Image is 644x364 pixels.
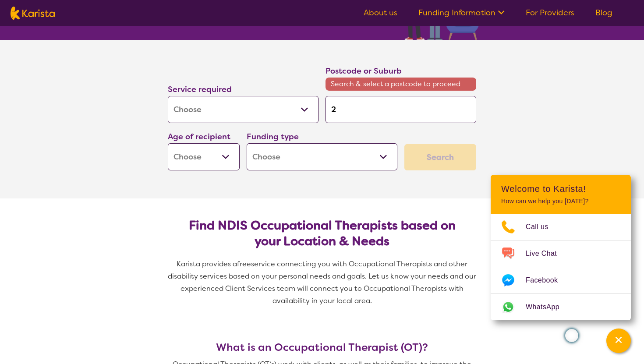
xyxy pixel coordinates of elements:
[491,294,631,320] a: Web link opens in a new tab.
[526,274,568,287] span: Facebook
[526,7,574,18] a: For Providers
[168,131,230,142] label: Age of recipient
[164,341,480,353] h3: What is an Occupational Therapist (OT)?
[326,96,476,123] input: Type
[491,214,631,320] ul: Choose channel
[168,84,232,95] label: Service required
[501,198,620,205] p: How can we help you [DATE]?
[491,175,631,320] div: Channel Menu
[526,300,570,314] span: WhatsApp
[595,7,612,18] a: Blog
[364,7,397,18] a: About us
[177,259,237,269] span: Karista provides a
[237,259,251,269] span: free
[606,329,631,353] button: Channel Menu
[418,7,505,18] a: Funding Information
[526,220,559,233] span: Call us
[526,247,567,260] span: Live Chat
[168,259,478,305] span: service connecting you with Occupational Therapists and other disability services based on your p...
[11,7,55,20] img: Karista logo
[175,218,469,249] h2: Find NDIS Occupational Therapists based on your Location & Needs
[247,131,299,142] label: Funding type
[326,78,476,91] span: Search & select a postcode to proceed
[501,184,620,194] h2: Welcome to Karista!
[326,66,402,76] label: Postcode or Suburb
